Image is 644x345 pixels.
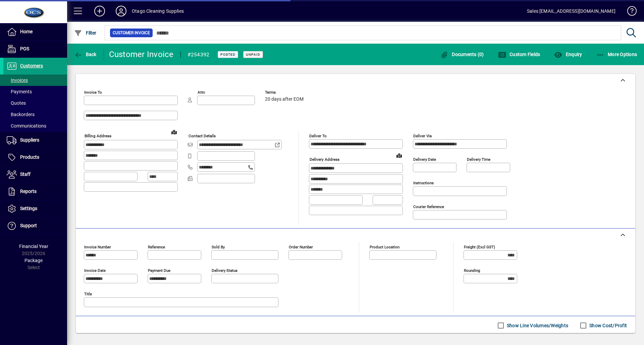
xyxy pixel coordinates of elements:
span: Unpaid [246,52,260,57]
a: Suppliers [3,132,67,149]
span: 20 days after EOM [265,97,304,102]
a: Home [3,23,67,40]
mat-label: Invoice date [84,268,106,273]
a: POS [3,41,67,57]
button: Add [89,5,110,17]
span: Financial Year [19,244,48,249]
span: Quotes [7,100,26,106]
a: Staff [3,166,67,183]
span: Suppliers [20,137,39,143]
a: Payments [3,86,67,97]
span: Back [74,52,97,57]
mat-label: Delivery date [413,157,436,162]
span: Reports [20,189,37,194]
span: Custom Fields [498,52,540,57]
a: Communications [3,120,67,132]
mat-label: Deliver To [309,134,327,138]
button: Filter [72,27,98,39]
span: Products [20,154,39,160]
a: Quotes [3,97,67,109]
mat-label: Title [84,292,92,296]
mat-label: Payment due [148,268,170,273]
div: Sales [EMAIL_ADDRESS][DOMAIN_NAME] [527,6,615,16]
span: Staff [20,171,31,177]
mat-label: Invoice number [84,245,111,249]
span: Settings [20,206,37,211]
button: Back [72,48,98,60]
span: Customer Invoice [113,30,150,36]
a: Support [3,217,67,234]
span: Package [24,258,43,263]
div: Otago Cleaning Supplies [132,6,184,16]
mat-label: Freight (excl GST) [464,245,495,249]
mat-label: Order number [289,245,313,249]
a: Invoices [3,75,67,86]
mat-label: Rounding [464,268,480,273]
mat-label: Sold by [212,245,225,249]
a: Backorders [3,109,67,120]
a: View on map [394,150,405,161]
span: Support [20,223,37,228]
button: Custom Fields [496,48,542,60]
a: View on map [169,127,179,137]
label: Show Cost/Profit [588,322,627,329]
span: Payments [7,89,32,94]
mat-label: Instructions [413,181,434,185]
span: Filter [74,30,97,36]
mat-label: Attn [198,90,205,95]
label: Show Line Volumes/Weights [505,322,568,329]
button: Enquiry [552,48,584,60]
mat-label: Delivery status [212,268,237,273]
div: #254392 [187,49,210,60]
button: Profile [110,5,132,17]
mat-label: Courier Reference [413,204,444,209]
span: Documents (0) [440,52,484,57]
app-page-header-button: Back [67,48,104,60]
span: Customers [20,63,43,68]
span: Home [20,29,33,34]
span: Invoices [7,78,28,83]
span: Terms [265,90,305,95]
span: Enquiry [554,52,582,57]
mat-label: Deliver via [413,134,432,138]
span: Backorders [7,112,35,117]
div: Customer Invoice [109,49,174,60]
a: Settings [3,200,67,217]
span: Communications [7,123,46,129]
a: Products [3,149,67,166]
span: POS [20,46,29,51]
mat-label: Reference [148,245,165,249]
button: Documents (0) [439,48,486,60]
a: Knowledge Base [622,1,636,23]
mat-label: Product location [370,245,399,249]
a: Reports [3,183,67,200]
mat-label: Invoice To [84,90,102,95]
mat-label: Delivery time [467,157,490,162]
button: More Options [595,48,639,60]
span: More Options [596,52,637,57]
span: Posted [220,52,235,57]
